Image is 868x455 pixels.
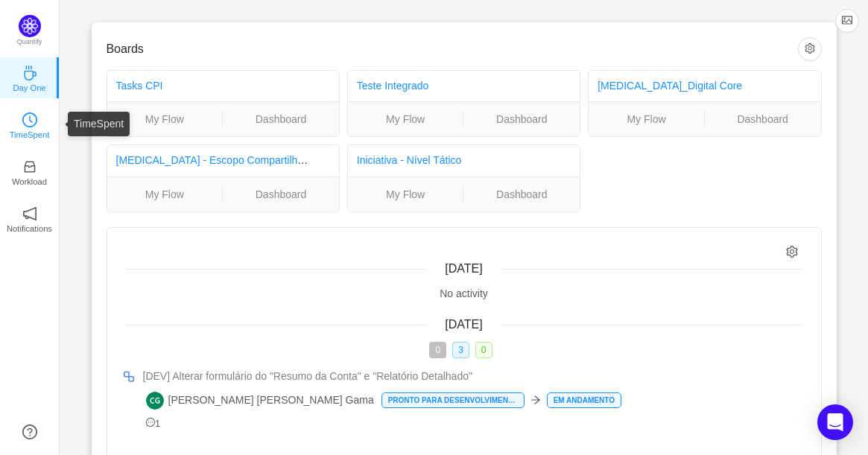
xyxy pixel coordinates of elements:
a: Dashboard [463,111,580,127]
a: My Flow [589,111,704,127]
span: 1 [146,419,161,429]
a: icon: inboxWorkload [22,164,37,179]
p: TimeSpent [10,128,50,141]
p: Em andamento [548,393,621,407]
img: Quantify [19,15,41,37]
a: Iniciativa - Nível Tático [357,154,462,166]
i: icon: arrow-right [530,395,541,405]
span: [DATE] [445,262,482,275]
span: 0 [429,342,446,358]
button: icon: setting [798,37,822,61]
p: Workload [12,175,47,188]
span: [PERSON_NAME] [PERSON_NAME] Gama [146,392,374,410]
a: Dashboard [705,111,821,127]
p: Quantify [17,37,42,48]
a: Dashboard [223,111,339,127]
button: icon: picture [835,9,859,33]
i: icon: setting [786,246,799,258]
p: Day One [13,81,45,95]
i: icon: notification [22,206,37,221]
div: No activity [125,286,803,302]
a: Dashboard [463,186,580,203]
p: Notifications [7,222,52,235]
a: Tasks CPI [116,80,163,92]
a: My Flow [107,186,223,203]
img: CM [146,392,164,410]
i: icon: coffee [22,66,37,80]
p: Pronto para Desenvolvimento [382,393,524,407]
i: icon: inbox [22,159,37,174]
a: Teste Integrado [357,80,429,92]
a: icon: notificationNotifications [22,211,37,226]
span: 3 [452,342,469,358]
h3: Boards [107,42,798,57]
a: [MEDICAL_DATA]_Digital Core [598,80,742,92]
a: My Flow [348,111,463,127]
a: My Flow [348,186,463,203]
a: [DEV] Alterar formulário do "Resumo da Conta" e "Relatório Detalhado" [143,369,803,384]
a: Dashboard [223,186,339,203]
a: My Flow [107,111,223,127]
a: [MEDICAL_DATA] - Escopo Compartilhado [116,154,315,166]
div: Open Intercom Messenger [817,404,853,440]
a: icon: coffeeDay One [22,70,37,85]
i: icon: message [146,418,156,427]
a: icon: question-circle [22,424,37,439]
span: [DATE] [445,318,482,331]
i: icon: clock-circle [22,112,37,127]
span: 0 [475,342,492,358]
span: [DEV] Alterar formulário do "Resumo da Conta" e "Relatório Detalhado" [143,369,472,384]
a: icon: clock-circleTimeSpent [22,117,37,132]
